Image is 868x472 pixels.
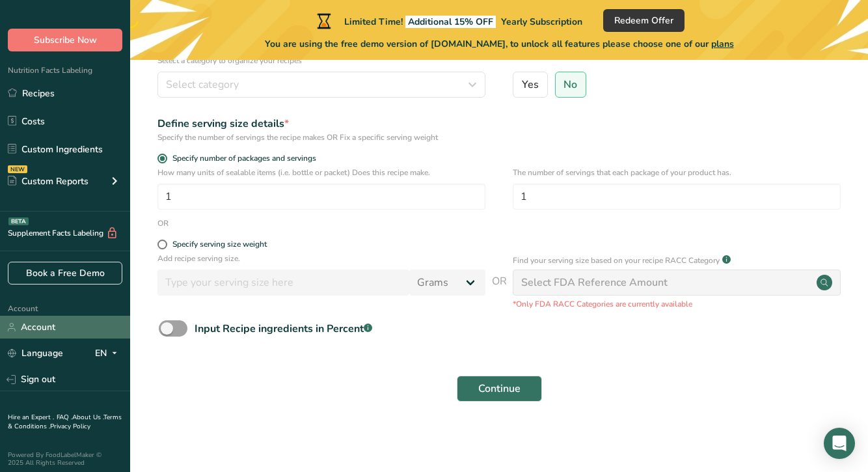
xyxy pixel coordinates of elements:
span: Yes [522,78,539,91]
span: Specify number of packages and servings [167,154,316,163]
div: Limited Time! [314,13,582,29]
button: Select category [157,72,485,98]
span: Select category [166,77,239,92]
a: Terms & Conditions . [8,413,122,431]
p: Add recipe serving size. [157,253,485,264]
p: *Only FDA RACC Categories are currently available [513,298,841,310]
span: Additional 15% OFF [405,16,496,28]
div: EN [95,346,122,361]
div: Powered By FoodLabelMaker © 2025 All Rights Reserved [8,451,122,467]
span: OR [492,273,507,310]
p: How many units of sealable items (i.e. bottle or packet) Does this recipe make. [157,167,485,178]
a: FAQ . [57,413,72,422]
p: Find your serving size based on your recipe RACC Category [513,255,720,266]
span: You are using the free demo version of [DOMAIN_NAME], to unlock all features please choose one of... [265,37,734,51]
input: Type your serving size here [157,270,409,296]
p: The number of servings that each package of your product has. [513,167,841,178]
button: Redeem Offer [603,9,685,32]
div: Specify the number of servings the recipe makes OR Fix a specific serving weight [157,132,485,143]
div: Define serving size details [157,116,485,132]
a: Language [8,342,63,365]
div: OR [157,217,169,229]
span: Yearly Subscription [501,16,582,28]
a: Privacy Policy [50,422,90,431]
p: Select a category to organize your recipes [157,55,485,66]
div: Input Recipe ingredients in Percent [195,321,372,337]
div: BETA [8,217,29,225]
a: Book a Free Demo [8,262,122,285]
span: No [563,78,577,91]
div: Select FDA Reference Amount [521,275,668,290]
span: Continue [478,381,521,396]
div: Custom Reports [8,174,88,188]
span: Redeem Offer [614,14,673,27]
a: Hire an Expert . [8,413,54,422]
div: Specify serving size weight [172,240,267,249]
a: About Us . [72,413,103,422]
button: Continue [457,376,542,402]
div: NEW [8,165,27,173]
span: plans [711,38,734,50]
div: Open Intercom Messenger [824,428,855,459]
button: Subscribe Now [8,29,122,51]
span: Subscribe Now [34,33,97,47]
